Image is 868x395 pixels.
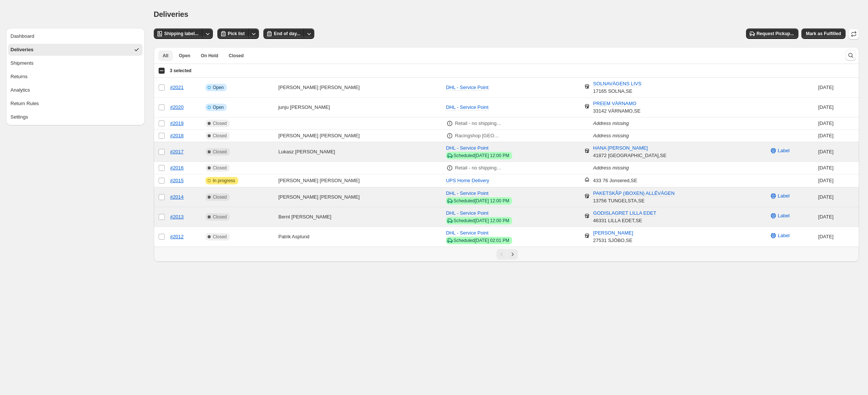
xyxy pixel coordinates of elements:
[170,165,184,171] a: #2016
[170,68,192,74] span: 3 selected
[213,85,224,91] span: Open
[778,147,790,154] span: Label
[213,120,227,126] span: Closed
[593,80,641,95] div: 17165 SOLNA , SE
[441,187,493,199] button: DHL - Service Point
[801,28,846,39] button: Mark as Fulfilled
[593,190,675,197] span: PAKETSKÅP (IBOXEN) ALLÉVÄGEN
[593,144,666,159] div: 41872 [GEOGRAPHIC_DATA] , SE
[818,178,834,183] time: Saturday, September 20, 2025 at 1:44:12 PM
[589,142,652,154] button: HANA [PERSON_NAME]
[179,53,190,59] span: Open
[201,53,218,59] span: On Hold
[450,130,506,142] button: Racingshop [GEOGRAPHIC_DATA]
[765,145,794,157] button: Label
[213,133,227,139] span: Closed
[778,212,790,220] span: Label
[154,247,859,262] nav: Pagination
[8,57,143,69] button: Shipments
[163,53,168,59] span: All
[213,104,224,110] span: Open
[589,207,661,219] button: GODISLAGRET LILLA EDET
[213,194,227,200] span: Closed
[213,178,235,184] span: In progress
[248,28,259,39] button: Other actions
[818,133,834,138] time: Sunday, September 21, 2025 at 12:01:37 PM
[507,249,518,260] button: Next
[164,31,199,37] span: Shipping label...
[446,230,489,236] span: DHL - Service Point
[202,28,213,39] button: Other actions
[10,59,33,67] div: Shipments
[453,218,509,224] div: Scheduled [DATE] 12:00 PM
[806,31,841,37] span: Mark as Fulfilled
[593,101,636,107] span: PREEM VÄRNAMO
[10,46,33,53] div: Deliveries
[213,149,227,155] span: Closed
[593,120,629,126] i: Address missing
[455,120,502,127] p: Retail - no shipping required
[593,210,656,217] span: GODISLAGRET LILLA EDET
[276,130,444,142] td: [PERSON_NAME] [PERSON_NAME]
[170,194,184,200] a: #2014
[441,175,494,187] button: UPS Home Delivery
[818,85,834,90] time: Monday, September 22, 2025 at 6:41:55 PM
[589,98,641,110] button: PREEM VÄRNAMO
[818,194,834,200] time: Saturday, September 20, 2025 at 4:14:55 AM
[170,214,184,220] a: #2013
[263,28,305,39] button: End of day...
[818,214,834,220] time: Friday, September 19, 2025 at 7:16:47 PM
[276,78,444,98] td: [PERSON_NAME] [PERSON_NAME]
[593,229,633,244] div: 27531 SJÖBO , SE
[228,31,245,37] span: Pick list
[593,165,629,171] i: Address missing
[446,210,489,216] span: DHL - Service Point
[818,120,834,126] time: Sunday, September 21, 2025 at 4:02:13 PM
[274,31,300,37] span: End of day...
[765,210,794,222] button: Label
[276,207,444,227] td: Bernt [PERSON_NAME]
[593,209,656,224] div: 46331 LILLA EDET , SE
[170,120,184,126] a: #2019
[593,81,641,87] span: SOLNAVÄGENS LIVS
[170,234,184,239] a: #2012
[818,234,834,239] time: Wednesday, September 17, 2025 at 10:53:34 AM
[170,104,184,110] a: #2020
[8,98,143,110] button: Return Rules
[276,142,444,162] td: Lukasz [PERSON_NAME]
[10,73,28,80] div: Returns
[765,230,794,242] button: Label
[154,28,203,39] button: Shipping label...
[10,33,34,40] div: Dashboard
[589,227,638,239] button: [PERSON_NAME]
[453,198,509,204] div: Scheduled [DATE] 12:00 PM
[818,104,834,110] time: Monday, September 22, 2025 at 6:33:38 PM
[589,78,646,90] button: SOLNAVÄGENS LIVS
[455,132,502,140] p: Racingshop [GEOGRAPHIC_DATA]
[441,142,493,154] button: DHL - Service Point
[10,100,39,107] div: Return Rules
[170,178,184,183] a: #2015
[441,207,493,219] button: DHL - Service Point
[170,149,184,154] a: #2017
[8,30,143,42] button: Dashboard
[170,133,184,138] a: #2018
[589,187,679,199] button: PAKETSKÅP (IBOXEN) ALLÉVÄGEN
[154,10,189,18] span: Deliveries
[441,101,493,113] button: DHL - Service Point
[846,50,856,61] button: Search and filter results
[8,44,143,56] button: Deliveries
[450,117,506,129] button: Retail - no shipping required
[170,85,184,90] a: #2021
[757,31,794,37] span: Request Pickup...
[446,178,489,183] span: UPS Home Delivery
[276,227,444,247] td: Patrik Asplund
[441,227,493,239] button: DHL - Service Point
[229,53,244,59] span: Closed
[593,133,629,138] i: Address missing
[276,174,444,187] td: [PERSON_NAME] [PERSON_NAME]
[593,145,648,151] span: HANA [PERSON_NAME]
[217,28,249,39] button: Pick list
[8,84,143,96] button: Analytics
[778,232,790,239] span: Label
